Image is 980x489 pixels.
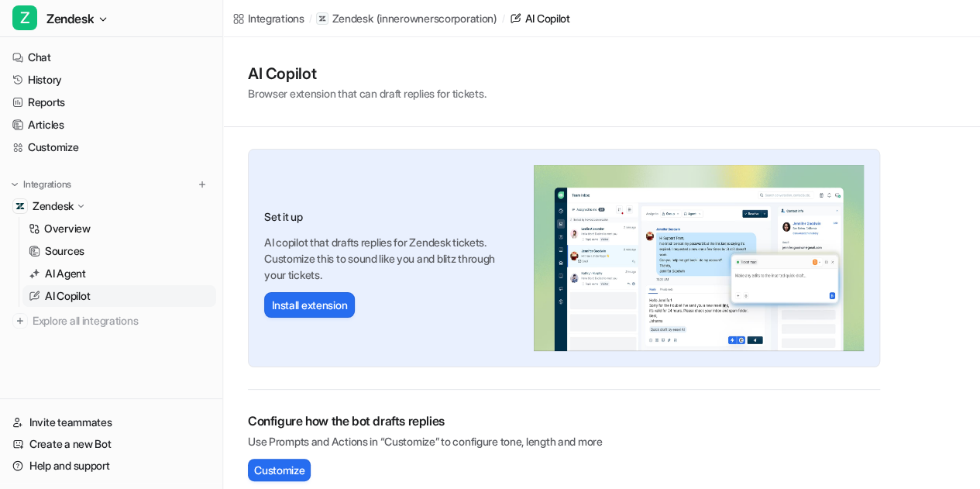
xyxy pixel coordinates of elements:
[45,243,84,259] p: Sources
[248,62,486,85] h1: AI Copilot
[254,462,304,478] span: Customize
[332,11,373,26] p: Zendesk
[9,179,20,190] img: expand menu
[248,459,311,481] button: Customize
[45,266,86,281] p: AI Agent
[309,12,312,26] span: /
[6,310,216,332] a: Explore all integrations
[534,165,864,351] img: Zendesk AI Copilot
[248,85,486,102] p: Browser extension that can draft replies for tickets.
[264,208,518,225] h3: Set it up
[22,240,216,262] a: Sources
[6,114,216,136] a: Articles
[376,11,497,26] p: ( innerownerscorporation )
[6,69,216,91] a: History
[12,5,37,30] span: Z
[22,263,216,284] a: AI Agent
[46,8,94,29] span: Zendesk
[6,412,216,433] a: Invite teammates
[510,10,570,26] a: AI Copilot
[264,234,518,283] p: AI copilot that drafts replies for Zendesk tickets. Customize this to sound like you and blitz th...
[248,433,880,449] p: Use Prompts and Actions in “Customize” to configure tone, length and more
[45,288,90,304] p: AI Copilot
[6,433,216,455] a: Create a new Bot
[316,11,497,26] a: Zendesk(innerownerscorporation)
[248,10,304,26] div: Integrations
[264,292,355,318] button: Install extension
[15,201,25,211] img: Zendesk
[6,136,216,158] a: Customize
[12,313,28,329] img: explore all integrations
[33,198,74,214] p: Zendesk
[248,412,880,430] h2: Configure how the bot drafts replies
[502,12,505,26] span: /
[6,46,216,68] a: Chat
[23,178,71,191] p: Integrations
[6,91,216,113] a: Reports
[22,285,216,307] a: AI Copilot
[232,10,304,26] a: Integrations
[525,10,570,26] div: AI Copilot
[197,179,208,190] img: menu_add.svg
[44,221,91,236] p: Overview
[6,177,76,192] button: Integrations
[6,455,216,477] a: Help and support
[33,308,210,333] span: Explore all integrations
[22,218,216,239] a: Overview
